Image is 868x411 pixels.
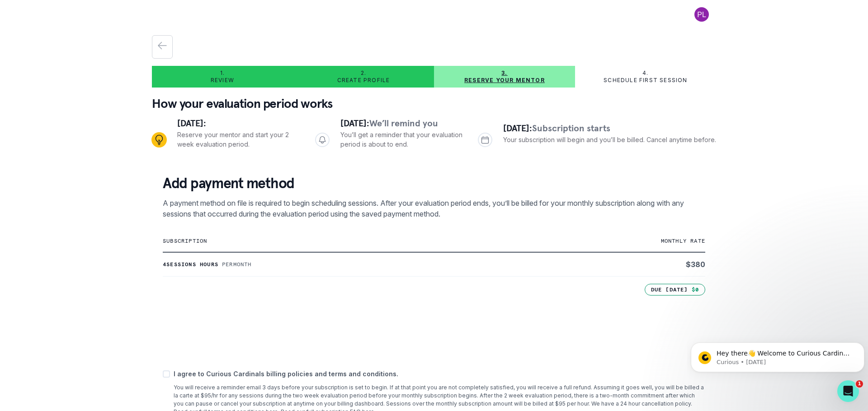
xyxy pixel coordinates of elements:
[152,116,716,163] div: Progress
[692,286,699,293] p: $0
[361,69,366,77] p: 2.
[340,117,369,129] span: [DATE]:
[501,69,507,77] p: 3.
[337,77,390,84] p: Create profile
[837,380,859,402] iframe: Intercom live chat
[340,130,464,149] p: You’ll get a reminder that your evaluation period is about to end.
[163,174,705,192] p: Add payment method
[222,261,252,268] p: Per month
[161,294,707,356] iframe: Secure payment input frame
[174,369,705,379] p: I agree to Curious Cardinals billing policies and terms and conditions.
[177,130,301,149] p: Reserve your mentor and start your 2 week evaluation period.
[163,237,524,245] p: subscription
[503,135,716,144] p: Your subscription will begin and you’ll be billed. Cancel anytime before.
[464,77,545,84] p: Reserve your mentor
[503,122,532,134] span: [DATE]:
[856,380,863,388] span: 1
[687,7,716,22] button: profile picture
[651,286,688,293] p: Due [DATE]
[604,77,687,84] p: Schedule first session
[687,323,868,387] iframe: Intercom notifications message
[524,237,705,245] p: monthly rate
[163,261,218,268] p: 4 sessions hours
[152,95,716,113] p: How your evaluation period works
[532,122,610,134] span: Subscription starts
[369,117,438,129] span: We’ll remind you
[177,117,206,129] span: [DATE]:
[163,198,705,219] p: A payment method on file is required to begin scheduling sessions. After your evaluation period e...
[220,69,225,77] p: 1.
[524,252,705,277] td: $ 380
[642,69,648,77] p: 4.
[211,77,234,84] p: Review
